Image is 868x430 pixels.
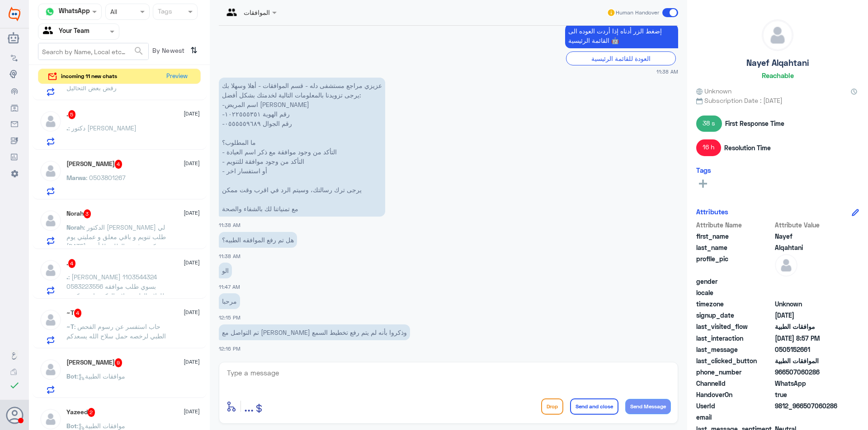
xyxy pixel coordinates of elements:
button: Send Message [625,399,671,414]
span: gender [696,277,773,286]
span: 3 [84,209,91,218]
h5: Nayef Alqahtani [746,58,809,68]
span: 11:38 AM [219,253,241,259]
span: null [775,412,840,422]
img: Widebot Logo [9,7,20,21]
span: [DATE] [184,407,200,416]
span: HandoverOn [696,390,773,399]
span: 12:15 PM [219,314,241,320]
span: . [66,273,68,281]
img: defaultAdmin.png [39,259,62,282]
span: locale [696,288,773,297]
button: Avatar [6,407,23,424]
span: [DATE] [184,209,200,217]
p: 11/10/2025, 11:38 AM [219,232,297,248]
h6: Attributes [696,208,728,216]
button: ... [244,396,254,416]
span: 2 [88,408,95,417]
img: defaultAdmin.png [39,358,62,381]
span: موافقات الطبية [775,322,840,331]
p: 11/10/2025, 11:38 AM [219,78,385,217]
span: [DATE] [184,110,200,118]
button: Send and close [570,398,618,415]
span: : حاب استفسر عن رسوم الفحص الطبي لرخصه حمل سلاح الله يسعدكم [66,323,166,340]
span: 11:47 AM [219,284,240,290]
span: 5 [68,110,76,119]
span: 0505152661 [775,345,840,354]
h6: Reachable [762,71,794,79]
span: ~T [66,323,74,330]
span: Resolution Time [724,143,771,153]
h5: ~T [66,309,82,318]
span: incoming 11 new chats [61,72,117,80]
img: defaultAdmin.png [39,209,62,232]
span: last_name [696,243,773,252]
div: العودة للقائمة الرئيسية [566,51,676,65]
span: : موافقات الطبية [77,372,125,380]
button: Drop [541,398,563,415]
p: 11/10/2025, 12:15 PM [219,293,240,309]
span: 9812_966507060286 [775,401,840,411]
span: : موافقات الطبية [77,422,125,430]
span: : 0503801267 [86,174,126,181]
span: 11:38 AM [219,222,241,228]
span: : الدكتور [PERSON_NAME] لي طلب تنويم و باقي معلق و عمليتي يوم [DATE] ممكن ترفعون الطلب للتأمين كا... [66,223,166,259]
span: Marwa [66,174,86,181]
span: Bot [66,372,77,380]
span: 9 [115,358,123,367]
h5: Yazeed [66,408,95,417]
span: phone_number [696,367,773,377]
span: last_message [696,345,773,354]
span: profile_pic [696,254,773,275]
p: 11/10/2025, 11:38 AM [565,23,678,48]
h5: . [66,110,76,119]
span: [DATE] [184,259,200,267]
span: 2025-10-10T17:56:02.985Z [775,310,840,320]
span: Norah [66,223,84,231]
span: الموافقات الطبية [775,356,840,365]
span: Unknown [696,86,731,96]
h5: Mohamed Abdelghaffar [66,358,123,367]
span: search [133,46,144,56]
span: last_interaction [696,333,773,343]
span: Alqahtani [775,243,840,252]
img: defaultAdmin.png [39,309,62,331]
img: defaultAdmin.png [39,160,62,182]
span: Attribute Value [775,220,840,230]
img: yourTeam.svg [43,25,57,38]
input: Search by Name, Local etc… [38,43,148,60]
span: signup_date [696,310,773,320]
span: last_clicked_button [696,356,773,365]
span: 4 [115,160,123,169]
button: search [133,44,144,59]
p: 11/10/2025, 12:16 PM [219,324,410,340]
span: : [PERSON_NAME] 1103544324 0583223556 بسوي طلب موافقه للعلاج الطبيعي لان الدكتور امس كتبت التقرير... [66,273,166,347]
span: [DATE] [184,308,200,316]
img: defaultAdmin.png [39,110,62,133]
span: : دكتور [PERSON_NAME] [68,124,137,132]
span: Human Handover [616,9,659,17]
span: Attribute Name [696,220,773,230]
span: last_visited_flow [696,322,773,331]
span: 2025-10-10T17:57:00.196Z [775,333,840,343]
span: ChannelId [696,379,773,388]
span: [DATE] [184,159,200,167]
span: 4 [74,309,82,318]
h5: . [66,259,76,268]
span: email [696,412,773,422]
span: Subscription Date : [DATE] [696,96,859,105]
span: 16 h [696,139,721,156]
span: 11:38 AM [656,68,678,75]
span: [DATE] [184,358,200,366]
span: null [775,277,840,286]
span: First Response Time [725,119,784,128]
h5: Norah [66,209,91,218]
h5: Marwa Fathi [66,160,123,169]
span: ... [244,398,254,414]
span: 2 [775,379,840,388]
span: timezone [696,299,773,309]
img: defaultAdmin.png [775,254,797,277]
span: first_name [696,231,773,241]
span: null [775,288,840,297]
span: 4 [68,259,76,268]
